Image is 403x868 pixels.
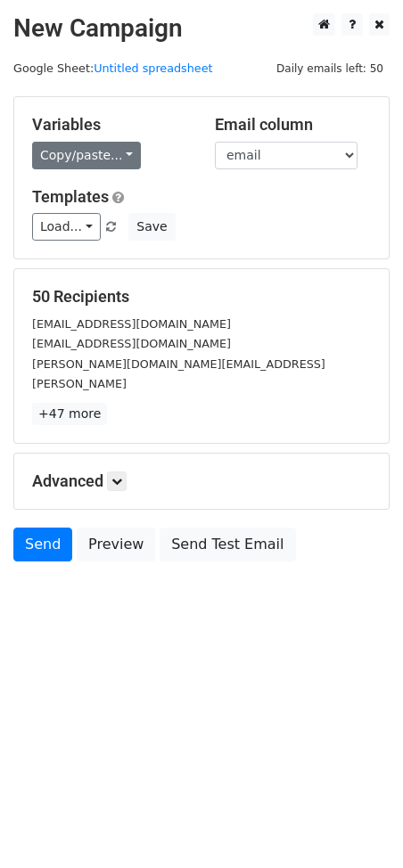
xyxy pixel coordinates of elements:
[32,115,188,135] h5: Variables
[32,403,107,425] a: +47 more
[32,471,371,491] h5: Advanced
[32,142,141,169] a: Copy/paste...
[32,357,325,391] small: [PERSON_NAME][DOMAIN_NAME][EMAIL_ADDRESS][PERSON_NAME]
[32,213,101,241] a: Load...
[128,213,175,241] button: Save
[32,317,231,331] small: [EMAIL_ADDRESS][DOMAIN_NAME]
[32,337,231,350] small: [EMAIL_ADDRESS][DOMAIN_NAME]
[160,528,295,561] a: Send Test Email
[32,287,371,307] h5: 50 Recipients
[13,13,390,44] h2: New Campaign
[215,115,371,135] h5: Email column
[270,61,390,75] a: Daily emails left: 50
[13,528,72,561] a: Send
[77,528,155,561] a: Preview
[32,187,109,206] a: Templates
[270,59,390,78] span: Daily emails left: 50
[13,61,213,75] small: Google Sheet:
[94,61,212,75] a: Untitled spreadsheet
